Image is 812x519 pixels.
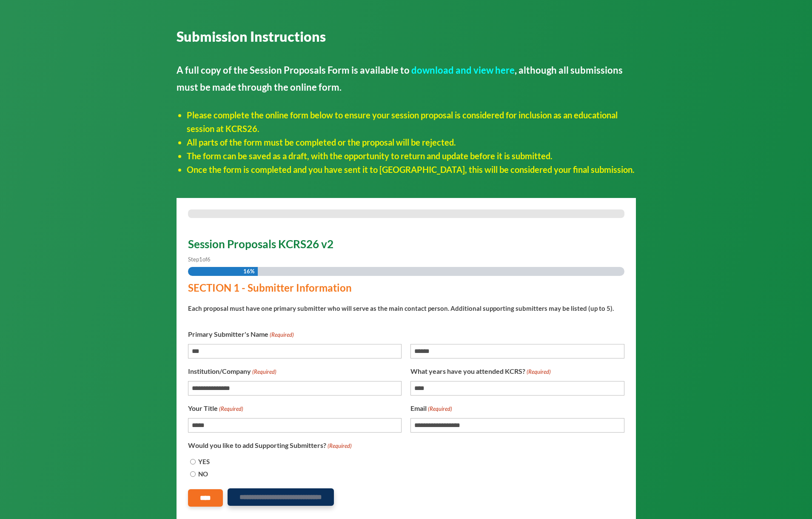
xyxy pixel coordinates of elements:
[188,254,624,265] p: Step of
[198,456,210,467] label: YES
[427,403,452,415] span: (Required)
[187,135,636,149] li: All parts of the form must be completed or the proposal will be rejected.
[177,29,636,49] h3: Submission Instructions
[187,149,636,163] li: The form can be saved as a draft, with the opportunity to return and update before it is submitted.
[187,110,618,134] span: Please complete the online form below to ensure your session proposal is considered for inclusion...
[188,365,276,378] label: Institution/Company
[188,238,624,254] h2: Session Proposals KCRS26 v2
[410,365,551,378] label: What years have you attended KCRS?
[410,402,452,415] label: Email
[188,328,294,341] legend: Primary Submitter's Name
[177,62,636,95] p: A full copy of the Session Proposals Form is available to , although all submissions must be made...
[526,366,551,378] span: (Required)
[207,256,211,263] span: 6
[251,366,276,378] span: (Required)
[188,283,618,297] h3: SECTION 1 - Submitter Information
[187,163,636,176] li: Once the form is completed and you have sent it to [GEOGRAPHIC_DATA], this will be considered you...
[411,64,515,76] a: download and view here
[188,402,243,415] label: Your Title
[188,439,352,452] legend: Would you like to add Supporting Submitters?
[327,440,352,452] span: (Required)
[243,267,254,276] span: 16%
[198,468,208,480] label: NO
[199,256,202,263] span: 1
[188,297,618,314] div: Each proposal must have one primary submitter who will serve as the main contact person. Addition...
[269,329,294,341] span: (Required)
[218,403,243,415] span: (Required)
